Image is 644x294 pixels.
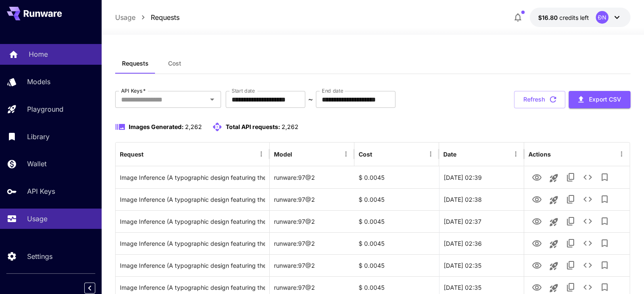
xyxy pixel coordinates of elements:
[293,148,305,160] button: Sort
[579,235,596,252] button: See details
[538,14,559,21] span: $16.80
[439,210,524,232] div: 26 Aug, 2025 02:37
[510,148,522,160] button: Menu
[359,151,372,158] div: Cost
[538,13,589,22] div: $16.79717
[545,258,562,275] button: Launch in playground
[354,254,439,276] div: $ 0.0045
[545,236,562,253] button: Launch in playground
[354,188,439,210] div: $ 0.0045
[120,211,265,232] div: Click to copy prompt
[530,8,630,27] button: $16.79717ĐN
[151,12,180,22] a: Requests
[596,235,613,252] button: Add to library
[274,151,292,158] div: Model
[115,12,135,22] a: Usage
[562,213,579,230] button: Copy TaskUUID
[528,234,545,252] button: View Image
[596,213,613,230] button: Add to library
[270,254,354,276] div: runware:97@2
[255,148,267,160] button: Menu
[514,91,565,108] button: Refresh
[528,151,551,158] div: Actions
[185,123,202,130] span: 2,262
[562,191,579,208] button: Copy TaskUUID
[270,188,354,210] div: runware:97@2
[545,192,562,209] button: Launch in playground
[457,148,469,160] button: Sort
[120,255,265,276] div: Click to copy prompt
[226,123,280,130] span: Total API requests:
[354,166,439,188] div: $ 0.0045
[596,169,613,186] button: Add to library
[579,191,596,208] button: See details
[562,257,579,274] button: Copy TaskUUID
[528,168,545,186] button: View Image
[528,256,545,274] button: View Image
[545,214,562,231] button: Launch in playground
[129,123,184,130] span: Images Generated:
[528,190,545,208] button: View Image
[425,148,437,160] button: Menu
[439,254,524,276] div: 26 Aug, 2025 02:35
[144,148,156,160] button: Sort
[616,148,627,160] button: Menu
[579,169,596,186] button: See details
[27,214,47,224] p: Usage
[232,87,255,94] label: Start date
[579,213,596,230] button: See details
[120,233,265,254] div: Click to copy prompt
[27,104,64,114] p: Playground
[168,60,181,67] span: Cost
[545,170,562,187] button: Launch in playground
[270,210,354,232] div: runware:97@2
[322,87,343,94] label: End date
[579,257,596,274] button: See details
[27,77,50,87] p: Models
[270,166,354,188] div: runware:97@2
[120,189,265,210] div: Click to copy prompt
[122,60,149,67] span: Requests
[308,94,313,104] p: ~
[439,232,524,254] div: 26 Aug, 2025 02:36
[439,188,524,210] div: 26 Aug, 2025 02:38
[206,93,218,105] button: Open
[596,11,608,24] div: ĐN
[29,49,48,59] p: Home
[27,251,53,261] p: Settings
[84,283,95,294] button: Collapse sidebar
[596,191,613,208] button: Add to library
[443,151,456,158] div: Date
[120,167,265,188] div: Click to copy prompt
[439,166,524,188] div: 26 Aug, 2025 02:39
[120,151,144,158] div: Request
[562,235,579,252] button: Copy TaskUUID
[27,186,55,196] p: API Keys
[121,87,146,94] label: API Keys
[27,132,50,142] p: Library
[559,14,589,21] span: credits left
[596,257,613,274] button: Add to library
[340,148,352,160] button: Menu
[528,212,545,230] button: View Image
[115,12,180,22] nav: breadcrumb
[270,232,354,254] div: runware:97@2
[569,91,630,108] button: Export CSV
[282,123,299,130] span: 2,262
[354,232,439,254] div: $ 0.0045
[373,148,385,160] button: Sort
[27,159,47,169] p: Wallet
[562,169,579,186] button: Copy TaskUUID
[354,210,439,232] div: $ 0.0045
